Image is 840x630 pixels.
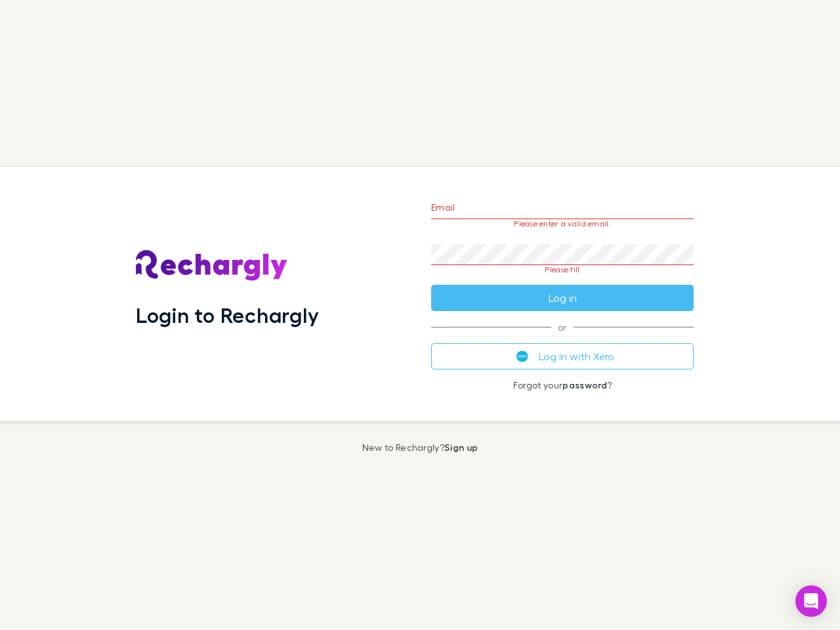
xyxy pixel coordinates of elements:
div: Open Intercom Messenger [795,585,827,617]
p: Please enter a valid email. [431,219,694,228]
span: or [431,327,694,327]
p: New to Rechargly? [362,442,478,453]
img: Rechargly's Logo [136,250,288,282]
a: password [562,379,607,390]
h1: Login to Rechargly [136,303,319,327]
button: Log in [431,285,694,311]
p: Forgot your ? [431,380,694,390]
a: Sign up [444,442,478,453]
img: Xero's logo [516,350,528,362]
button: Log in with Xero [431,343,694,369]
p: Please fill [431,265,694,274]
